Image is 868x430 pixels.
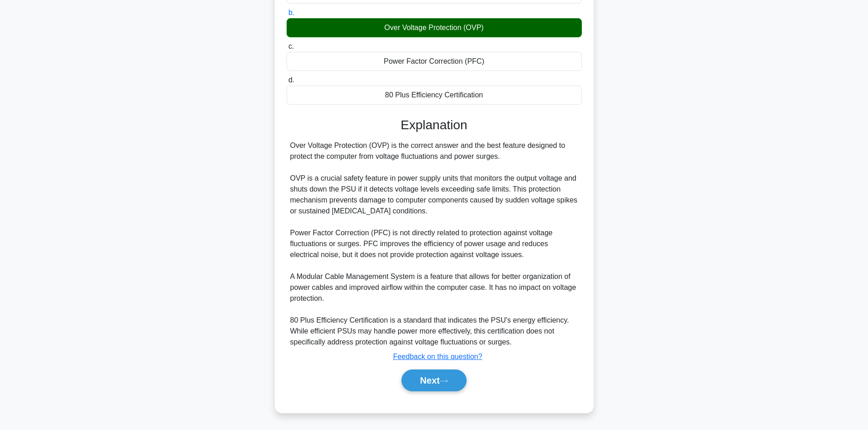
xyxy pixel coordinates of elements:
button: Next [401,369,467,391]
div: 80 Plus Efficiency Certification [287,86,582,105]
span: c. [288,42,294,50]
div: Over Voltage Protection (OVP) is the correct answer and the best feature designed to protect the ... [290,140,578,348]
div: Power Factor Correction (PFC) [287,52,582,71]
h3: Explanation [292,117,576,133]
div: Over Voltage Protection (OVP) [287,18,582,37]
span: d. [288,76,294,84]
a: Feedback on this question? [393,353,483,360]
span: b. [288,9,294,16]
